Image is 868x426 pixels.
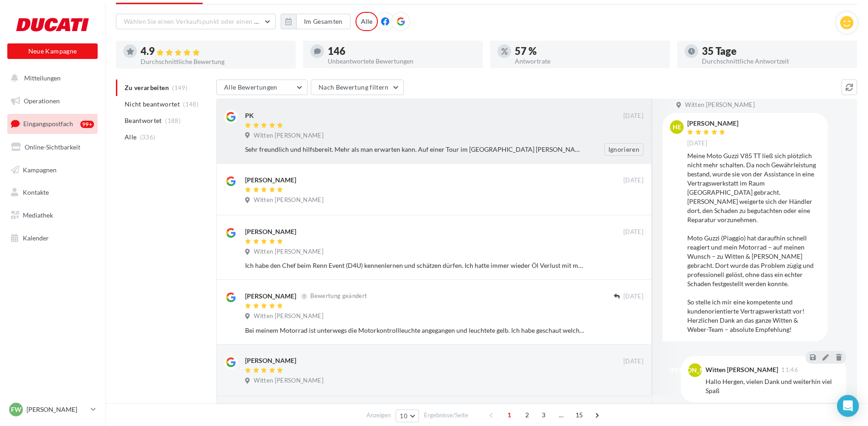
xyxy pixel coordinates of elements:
span: Kalender [23,234,49,242]
div: Durchschnittliche Antwortzeit [702,58,850,64]
span: Mitteilungen [24,74,61,82]
div: [PERSON_NAME] [687,120,738,127]
span: (188) [165,117,181,124]
span: Nicht beantwortet [125,100,180,109]
button: Neue Kampagne [7,43,98,59]
div: Bei meinem Motorrad ist unterwegs die Motorkontrollleuchte angegangen und leuchtete gelb. Ich hab... [245,326,584,335]
span: Beantwortet [125,116,162,125]
span: Bewertung geändert [310,293,367,300]
button: Im Gesamten [296,14,350,29]
span: [DATE] [623,112,643,120]
div: Meine Moto Guzzi V85 TT ließ sich plötzlich nicht mehr schalten. Da noch Gewährleistung bestand, ... [687,151,821,334]
a: Mediathek [5,206,99,225]
a: Kalender [5,229,99,248]
span: Alle Bewertungen [224,83,277,91]
div: [PERSON_NAME] [245,176,296,185]
div: [PERSON_NAME] [245,292,296,301]
button: Im Gesamten [281,14,350,29]
a: Online-Sichtbarkeit [5,138,99,157]
div: Antwortrate [515,58,663,64]
span: Eingangspostfach [23,120,73,128]
span: Ergebnisse/Seite [424,411,468,420]
a: Eingangspostfach99+ [5,114,99,133]
span: FW [11,405,21,414]
span: Mediathek [23,211,53,219]
span: Witten [PERSON_NAME] [254,248,324,256]
span: Anzeigen [366,411,391,420]
span: (148) [183,101,199,108]
span: [DATE] [623,228,643,236]
span: Witten [PERSON_NAME] [254,196,324,204]
div: Sehr freundlich und hilfsbereit. Mehr als man erwarten kann. Auf einer Tour im [GEOGRAPHIC_DATA] ... [245,145,584,154]
p: [PERSON_NAME] [26,405,87,414]
span: 10 [400,412,408,420]
div: 99+ [80,121,94,128]
span: [DATE] [623,176,643,185]
span: ... [554,408,569,422]
span: (336) [140,133,156,141]
span: Kampagnen [23,165,57,173]
div: Alle [356,12,378,31]
span: 1 [502,408,517,422]
span: 2 [520,408,534,422]
button: Alle Bewertungen [216,80,308,95]
span: 3 [536,408,551,422]
span: Witten [PERSON_NAME] [254,312,324,320]
span: Wählen Sie einen Verkaufspunkt oder einen Geschäftscode aus [124,17,309,25]
span: Kontakte [23,188,49,196]
div: Unbeantwortete Bewertungen [328,58,476,64]
div: 35 Tage [702,46,850,56]
span: HE [673,122,681,132]
span: 15 [572,408,587,422]
span: Online-Sichtbarkeit [25,143,80,151]
button: Nach Bewertung filtern [311,80,404,95]
a: Kontakte [5,183,99,202]
div: 4.9 [141,46,288,57]
button: Mitteilungen [5,69,96,88]
span: [PERSON_NAME] [669,366,721,375]
a: FW [PERSON_NAME] [7,401,98,418]
button: Wählen Sie einen Verkaufspunkt oder einen Geschäftscode aus [116,14,276,29]
div: Open Intercom Messenger [837,395,859,417]
div: 57 % [515,46,663,56]
a: Kampagnen [5,160,99,180]
div: Ich habe den Chef beim Renn Event (D4U) kennenlernen und schätzen dürfen. Ich hatte immer wieder ... [245,261,584,270]
span: Operationen [24,97,60,105]
div: PK [245,111,254,120]
div: Hallo Hergen, vielen Dank und weiterhin viel Spaß [706,377,839,395]
span: Witten [PERSON_NAME] [254,377,324,385]
span: [DATE] [623,293,643,301]
span: 11:46 [781,367,798,373]
a: Operationen [5,91,99,111]
span: Alle [125,133,136,142]
span: [DATE] [623,357,643,366]
span: [DATE] [687,139,707,148]
div: [PERSON_NAME] [245,356,296,365]
div: [PERSON_NAME] [245,227,296,236]
button: Ignorieren [604,143,644,156]
span: Witten [PERSON_NAME] [685,101,755,109]
div: Witten [PERSON_NAME] [706,367,778,373]
div: 146 [328,46,476,56]
span: Witten [PERSON_NAME] [254,132,324,140]
button: 10 [396,410,419,422]
div: Durchschnittliche Bewertung [141,59,288,65]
